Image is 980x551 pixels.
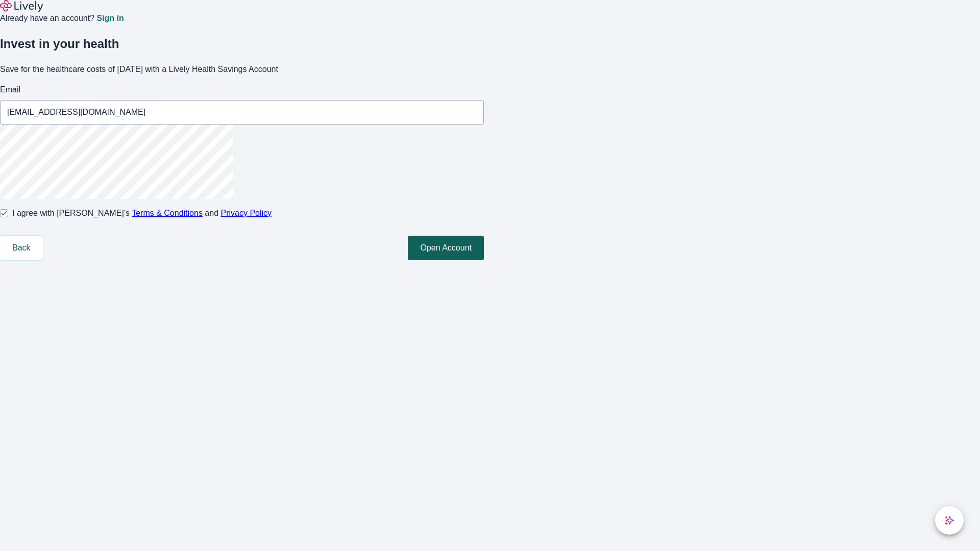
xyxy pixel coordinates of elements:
span: I agree with [PERSON_NAME]’s and [12,207,272,219]
a: Privacy Policy [221,209,272,217]
a: Sign in [96,14,124,22]
a: Terms & Conditions [132,209,203,217]
button: Open Account [408,236,484,260]
button: chat [935,506,964,535]
svg: Lively AI Assistant [944,515,954,525]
